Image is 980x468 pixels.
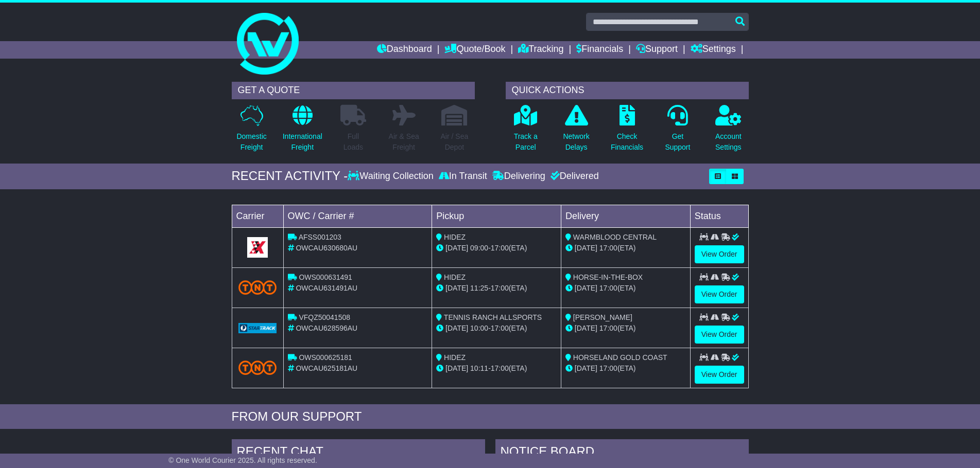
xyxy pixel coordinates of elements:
span: 17:00 [599,324,617,332]
span: 17:00 [491,284,509,292]
img: TNT_Domestic.png [238,361,277,374]
img: TNT_Domestic.png [238,280,277,294]
a: GetSupport [664,104,691,158]
p: Air & Sea Freight [389,131,419,153]
img: GetCarrierServiceLogo [238,323,277,333]
div: - (ETA) [436,363,557,374]
span: 09:00 [470,244,488,252]
span: HIDEZ [444,233,466,241]
td: Pickup [432,205,561,227]
div: RECENT CHAT [232,439,485,467]
span: [DATE] [575,364,597,372]
p: Full Loads [340,131,366,153]
img: GetCarrierServiceLogo [247,237,268,258]
span: WARMBLOOD CENTRAL [573,233,657,241]
span: 11:25 [470,284,488,292]
p: Get Support [665,131,690,153]
a: View Order [695,366,744,384]
span: OWCAU628596AU [296,324,357,332]
td: Delivery [561,205,690,227]
td: Status [690,205,748,227]
div: Delivered [548,171,599,182]
div: (ETA) [565,363,686,374]
span: 17:00 [491,244,509,252]
td: OWC / Carrier # [283,205,432,227]
a: NetworkDelays [562,104,590,158]
span: [DATE] [445,284,468,292]
span: 17:00 [491,364,509,372]
span: [DATE] [575,244,597,252]
span: 17:00 [491,324,509,332]
a: DomesticFreight [236,104,267,158]
div: (ETA) [565,243,686,254]
span: © One World Courier 2025. All rights reserved. [168,456,317,464]
a: View Order [695,326,744,344]
span: AFSS001203 [299,233,341,241]
span: [DATE] [575,284,597,292]
span: [DATE] [575,324,597,332]
span: OWCAU631491AU [296,284,357,292]
span: 17:00 [599,284,617,292]
p: Domestic Freight [236,131,266,153]
div: (ETA) [565,323,686,334]
a: InternationalFreight [282,104,323,158]
span: 17:00 [599,244,617,252]
span: TENNIS RANCH ALLSPORTS [444,313,542,321]
p: Network Delays [563,131,589,153]
span: 10:00 [470,324,488,332]
span: HIDEZ [444,273,466,281]
a: Track aParcel [513,104,538,158]
a: Financials [576,41,623,59]
span: [PERSON_NAME] [573,313,632,321]
span: [DATE] [445,364,468,372]
span: OWCAU625181AU [296,364,357,372]
span: 17:00 [599,364,617,372]
a: CheckFinancials [610,104,644,158]
p: Track a Parcel [514,131,538,153]
a: Tracking [518,41,563,59]
div: - (ETA) [436,283,557,294]
span: [DATE] [445,324,468,332]
a: View Order [695,245,744,263]
span: [DATE] [445,244,468,252]
a: Quote/Book [444,41,505,59]
div: QUICK ACTIONS [506,82,749,99]
span: HIDEZ [444,353,466,362]
span: VFQZ50041508 [299,313,350,321]
span: 10:11 [470,364,488,372]
div: - (ETA) [436,243,557,254]
div: In Transit [436,171,490,182]
a: View Order [695,285,744,303]
a: Dashboard [377,41,432,59]
p: Air / Sea Depot [441,131,469,153]
div: Delivering [490,171,548,182]
a: Support [636,41,678,59]
div: RECENT ACTIVITY - [232,169,348,184]
span: OWS000631491 [299,273,352,281]
div: (ETA) [565,283,686,294]
a: Settings [691,41,736,59]
div: NOTICE BOARD [495,439,749,467]
p: International Freight [283,131,322,153]
div: GET A QUOTE [232,82,475,99]
span: HORSELAND GOLD COAST [573,353,667,362]
p: Account Settings [715,131,742,153]
td: Carrier [232,205,283,227]
span: HORSE-IN-THE-BOX [573,273,643,281]
div: - (ETA) [436,323,557,334]
div: Waiting Collection [348,171,436,182]
span: OWS000625181 [299,353,352,362]
a: AccountSettings [715,104,742,158]
p: Check Financials [611,131,643,153]
div: FROM OUR SUPPORT [232,409,749,424]
span: OWCAU630680AU [296,244,357,252]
